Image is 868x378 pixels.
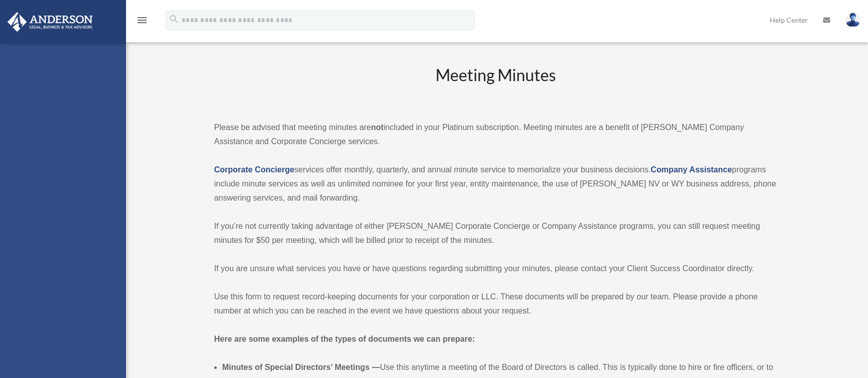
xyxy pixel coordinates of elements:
p: services offer monthly, quarterly, and annual minute service to memorialize your business decisio... [214,163,778,205]
p: Please be advised that meeting minutes are included in your Platinum subscription. Meeting minute... [214,120,778,149]
strong: Here are some examples of the types of documents we can prepare: [214,335,475,343]
b: Minutes of Special Directors’ Meetings — [222,363,380,371]
img: Anderson Advisors Platinum Portal [5,12,96,32]
a: menu [136,18,148,26]
a: Corporate Concierge [214,165,294,174]
p: If you’re not currently taking advantage of either [PERSON_NAME] Corporate Concierge or Company A... [214,219,778,247]
strong: not [371,123,384,132]
p: If you are unsure what services you have or have questions regarding submitting your minutes, ple... [214,262,778,276]
i: search [168,14,179,25]
p: Use this form to request record-keeping documents for your corporation or LLC. These documents wi... [214,290,778,318]
img: User Pic [845,13,860,27]
h2: Meeting Minutes [214,64,778,106]
i: menu [136,14,148,26]
a: Company Assistance [651,165,732,174]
